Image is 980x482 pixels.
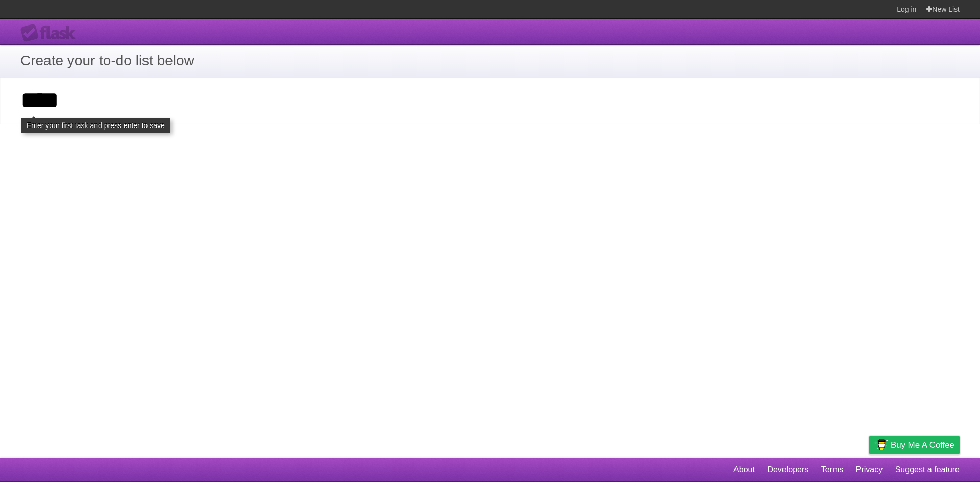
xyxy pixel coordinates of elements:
[856,460,883,479] a: Privacy
[821,460,844,479] a: Terms
[767,460,808,479] a: Developers
[20,24,82,42] div: Flask
[20,50,960,71] h1: Create your to-do list below
[891,436,954,454] span: Buy me a coffee
[733,460,755,479] a: About
[869,436,960,454] a: Buy me a coffee
[895,460,960,479] a: Suggest a feature
[874,436,888,453] img: Buy me a coffee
